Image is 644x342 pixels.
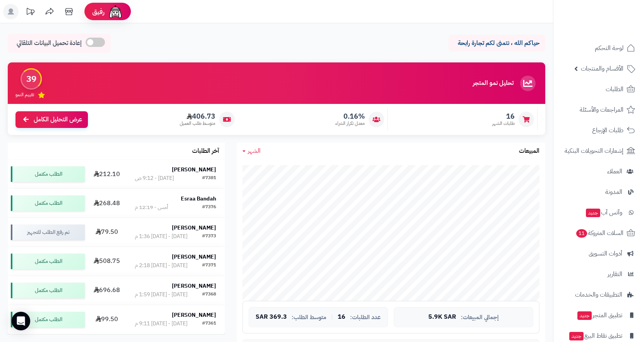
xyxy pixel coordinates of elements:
strong: Esraa Bandah [181,195,216,203]
a: تطبيق المتجرجديد [558,306,639,325]
div: الطلب مكتمل [11,283,85,298]
strong: [PERSON_NAME] [172,253,216,261]
span: إجمالي المبيعات: [461,314,499,321]
div: [DATE] - [DATE] 9:11 م [135,320,187,328]
img: ai-face.png [108,4,123,19]
h3: المبيعات [519,148,539,155]
div: الطلب مكتمل [11,254,85,269]
td: 696.68 [88,276,126,305]
div: #7381 [202,174,216,182]
div: تم رفع الطلب للتجهيز [11,225,85,240]
span: 16 [338,314,345,321]
span: 16 [492,112,515,121]
span: وآتس آب [585,207,622,218]
div: الطلب مكتمل [11,312,85,327]
td: 79.50 [88,218,126,247]
span: 5.9K SAR [428,314,456,321]
a: لوحة التحكم [558,39,639,57]
span: 0.16% [335,112,365,121]
a: الطلبات [558,80,639,98]
strong: [PERSON_NAME] [172,311,216,319]
span: متوسط طلب العميل [180,120,215,127]
td: 212.10 [88,160,126,188]
div: [DATE] - [DATE] 1:59 م [135,291,187,299]
a: الشهر [242,147,261,155]
div: [DATE] - [DATE] 1:36 م [135,233,187,240]
div: [DATE] - 9:12 ص [135,174,174,182]
div: الطلب مكتمل [11,195,85,211]
div: Open Intercom Messenger [12,312,30,330]
span: تطبيق نقاط البيع [568,330,622,341]
strong: [PERSON_NAME] [172,224,216,232]
span: معدل تكرار الشراء [335,120,365,127]
h3: آخر الطلبات [192,148,219,155]
span: متوسط الطلب: [292,314,326,321]
span: التطبيقات والخدمات [575,289,622,300]
span: | [331,314,333,320]
span: عرض التحليل الكامل [34,115,82,124]
span: الأقسام والمنتجات [581,63,623,74]
a: التطبيقات والخدمات [558,285,639,304]
span: رفيق [92,7,105,16]
span: إعادة تحميل البيانات التلقائي [17,39,82,48]
div: الطلب مكتمل [11,166,85,182]
span: السلات المتروكة [575,228,623,238]
div: #7361 [202,320,216,328]
div: #7368 [202,291,216,299]
a: تحديثات المنصة [21,4,40,21]
span: طلبات الشهر [492,120,515,127]
span: طلبات الإرجاع [592,125,623,136]
a: إشعارات التحويلات البنكية [558,142,639,160]
a: التقارير [558,265,639,283]
td: 99.50 [88,305,126,334]
a: المراجعات والأسئلة [558,100,639,119]
div: أمس - 12:19 م [135,204,168,211]
strong: [PERSON_NAME] [172,166,216,174]
td: 268.48 [88,189,126,218]
span: الشهر [248,146,261,155]
span: 369.3 SAR [256,314,287,321]
span: المراجعات والأسئلة [580,104,623,115]
div: #7376 [202,204,216,211]
a: المدونة [558,183,639,201]
a: عرض التحليل الكامل [15,111,88,128]
div: #7373 [202,233,216,240]
span: التقارير [608,269,622,280]
a: طلبات الإرجاع [558,121,639,140]
span: عدد الطلبات: [350,314,381,321]
span: جديد [586,209,600,217]
span: 11 [576,229,587,238]
a: وآتس آبجديد [558,203,639,222]
span: تقييم النمو [15,92,34,98]
div: #7371 [202,262,216,269]
a: أدوات التسويق [558,244,639,263]
h3: تحليل نمو المتجر [473,80,513,87]
span: تطبيق المتجر [577,310,622,321]
span: جديد [577,311,592,320]
img: logo-2.png [591,22,637,38]
span: لوحة التحكم [595,43,623,54]
span: إشعارات التحويلات البنكية [565,145,623,156]
span: 406.73 [180,112,215,121]
span: جديد [569,332,584,340]
td: 508.75 [88,247,126,276]
span: الطلبات [606,84,623,95]
span: المدونة [605,187,622,197]
strong: [PERSON_NAME] [172,282,216,290]
span: العملاء [607,166,622,177]
p: حياكم الله ، نتمنى لكم تجارة رابحة [454,39,539,48]
a: السلات المتروكة11 [558,224,639,242]
a: العملاء [558,162,639,181]
span: أدوات التسويق [589,248,622,259]
div: [DATE] - [DATE] 2:18 م [135,262,187,269]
